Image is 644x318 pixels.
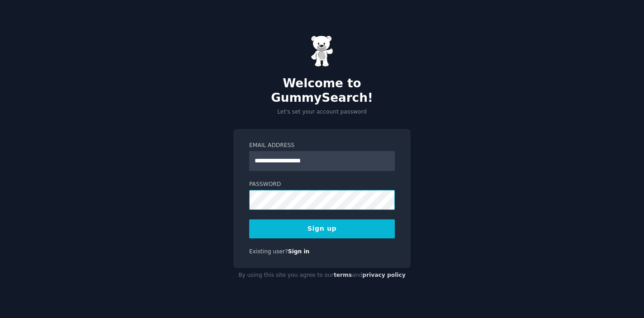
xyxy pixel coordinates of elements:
[288,248,310,255] a: Sign in
[233,268,411,283] div: By using this site you agree to our and
[233,76,411,105] h2: Welcome to GummySearch!
[311,35,333,67] img: Gummy Bear
[249,219,395,238] button: Sign up
[334,272,352,278] a: terms
[249,142,395,150] label: Email Address
[249,248,288,255] span: Existing user?
[249,180,395,189] label: Password
[233,108,411,116] p: Let's set your account password
[362,272,406,278] a: privacy policy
